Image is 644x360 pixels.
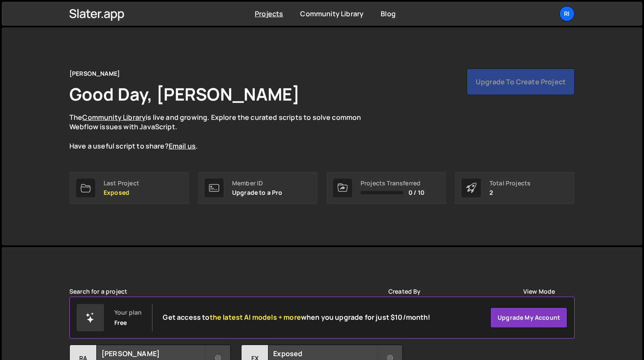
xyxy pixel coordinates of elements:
span: 0 / 10 [408,189,424,196]
p: 2 [489,189,531,196]
label: View Mode [523,288,555,295]
label: Created By [388,288,421,295]
div: Projects Transferred [361,180,424,187]
label: Search for a project [69,288,127,295]
a: Upgrade my account [490,307,567,328]
a: Projects [255,9,283,18]
a: Last Project Exposed [69,172,189,204]
h1: Good Day, [PERSON_NAME] [69,82,300,106]
div: Free [114,319,127,326]
h2: [PERSON_NAME] [101,349,205,358]
a: Email us [169,141,196,151]
a: Community Library [82,113,146,122]
p: Exposed [104,189,139,196]
div: Total Projects [489,180,531,187]
div: Member ID [232,180,283,187]
h2: Get access to when you upgrade for just $10/month! [163,313,430,321]
a: Blog [381,9,396,18]
div: [PERSON_NAME] [69,68,120,79]
span: the latest AI models + more [210,312,301,322]
h2: Exposed [273,349,376,358]
div: Your plan [114,309,142,316]
p: The is live and growing. Explore the curated scripts to solve common Webflow issues with JavaScri... [69,113,378,151]
div: Last Project [104,180,139,187]
a: Ri [559,6,575,21]
a: Community Library [300,9,364,18]
p: Upgrade to a Pro [232,189,283,196]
